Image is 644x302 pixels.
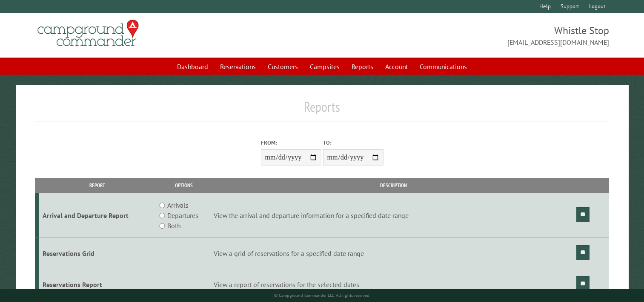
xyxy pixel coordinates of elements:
[212,178,575,193] th: Description
[322,23,610,47] span: Whistle Stop [EMAIL_ADDRESS][DOMAIN_NAME]
[274,293,370,298] small: © Campground Commander LLC. All rights reserved.
[35,17,141,50] img: Campground Commander
[305,58,345,75] a: Campsites
[39,238,156,269] td: Reservations Grid
[39,193,156,238] td: Arrival and Departure Report
[346,58,378,75] a: Reports
[35,99,609,122] h1: Reports
[39,269,156,300] td: Reservations Report
[212,269,575,300] td: View a report of reservations for the selected dates
[156,178,212,193] th: Options
[167,200,189,210] label: Arrivals
[39,178,156,193] th: Report
[167,210,198,221] label: Departures
[212,238,575,269] td: View a grid of reservations for a specified date range
[172,58,213,75] a: Dashboard
[380,58,413,75] a: Account
[167,221,180,231] label: Both
[263,58,303,75] a: Customers
[215,58,261,75] a: Reservations
[261,139,321,147] label: From:
[323,139,384,147] label: To:
[212,193,575,238] td: View the arrival and departure information for a specified date range
[415,58,472,75] a: Communications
